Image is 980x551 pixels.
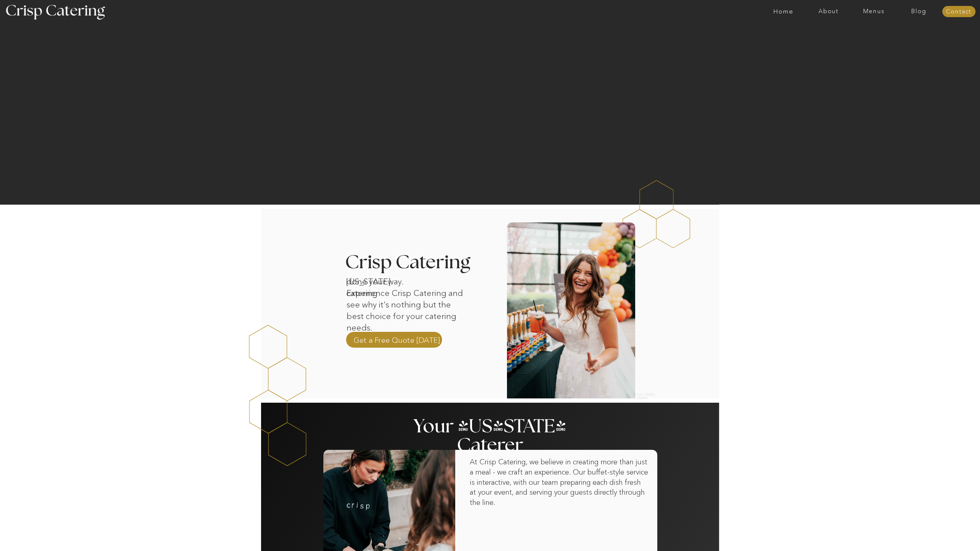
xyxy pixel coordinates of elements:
h2: Your [US_STATE] Caterer [412,417,568,430]
iframe: podium webchat widget prompt [868,447,980,526]
iframe: podium webchat widget bubble [914,518,980,551]
h3: Crisp Catering [345,253,487,273]
a: Get a Free Quote [DATE] [353,335,440,345]
a: Home [761,8,806,15]
a: About [806,8,851,15]
a: Blog [896,8,941,15]
h2: [US_STATE] Caterer [638,393,658,397]
p: done your way. Experience Crisp Catering and see why it’s nothing but the best choice for your ca... [346,276,467,318]
p: At Crisp Catering, we believe in creating more than just a meal - we craft an experience. Our buf... [470,457,648,520]
a: Contact [942,9,975,15]
a: Menus [851,8,896,15]
h1: [US_STATE] catering [346,276,415,284]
